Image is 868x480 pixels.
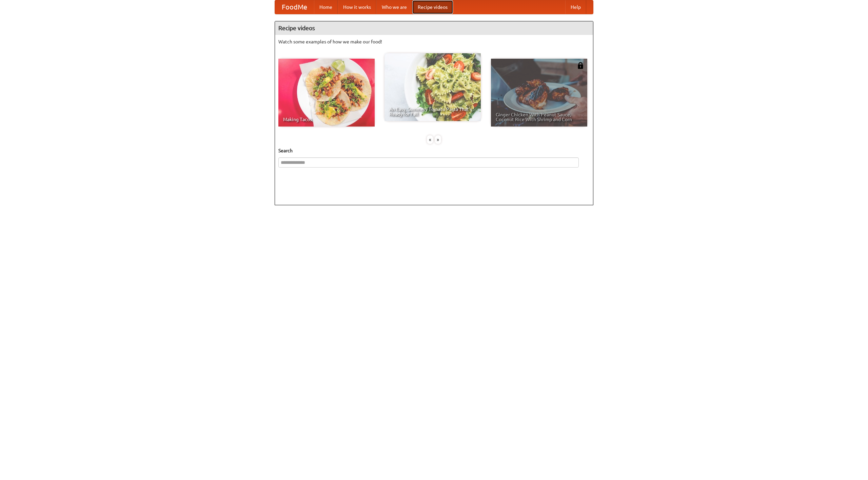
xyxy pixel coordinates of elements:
span: Making Tacos [283,117,370,122]
p: Watch some examples of how we make our food! [278,38,590,45]
h4: Recipe videos [275,21,593,35]
a: How it works [338,0,376,14]
h5: Search [278,147,590,154]
div: « [427,135,433,144]
img: 483408.png [577,62,584,69]
div: » [435,135,441,144]
a: FoodMe [275,0,314,14]
a: Recipe videos [412,0,453,14]
a: Help [565,0,586,14]
a: Home [314,0,338,14]
a: Making Tacos [278,59,375,127]
a: Who we are [376,0,412,14]
a: An Easy, Summery Tomato Pasta That's Ready for Fall [384,53,481,121]
span: An Easy, Summery Tomato Pasta That's Ready for Fall [389,107,476,116]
